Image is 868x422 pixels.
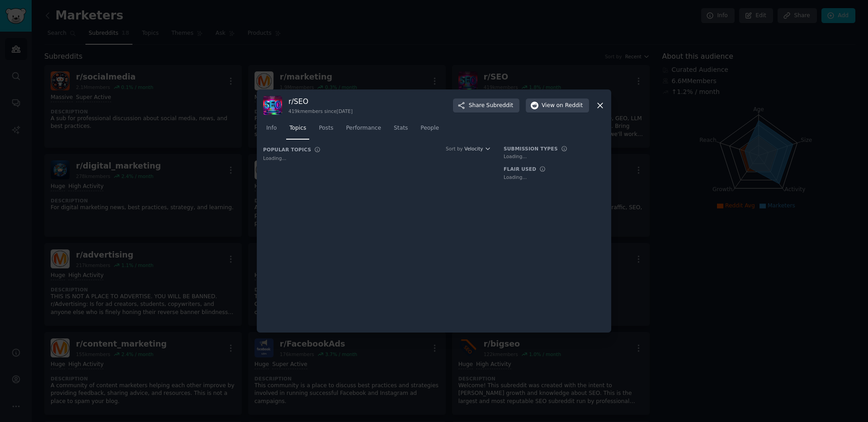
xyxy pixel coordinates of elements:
h3: Flair Used [504,166,536,172]
span: Info [266,124,277,132]
button: Viewon Reddit [526,98,589,113]
a: Info [263,121,280,140]
h3: Popular Topics [263,146,311,153]
div: Loading... [263,155,491,161]
div: 419k members since [DATE] [288,108,353,114]
span: View [542,102,583,110]
img: SEO [263,96,282,115]
span: People [420,124,439,132]
h3: Submission Types [504,145,558,152]
span: Performance [346,124,381,132]
div: Sort by [446,145,463,152]
span: Share [469,102,513,110]
span: on Reddit [557,102,583,110]
span: Velocity [464,145,483,152]
a: Performance [343,121,384,140]
div: Loading... [504,174,605,180]
span: Subreddit [486,102,513,110]
div: Loading... [504,153,605,159]
span: Stats [394,124,408,132]
h3: r/ SEO [288,97,353,106]
button: ShareSubreddit [453,98,519,113]
span: Topics [289,124,306,132]
a: Posts [316,121,336,140]
a: Topics [286,121,309,140]
span: Posts [319,124,333,132]
button: Velocity [464,145,491,152]
a: Stats [391,121,411,140]
a: People [417,121,442,140]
